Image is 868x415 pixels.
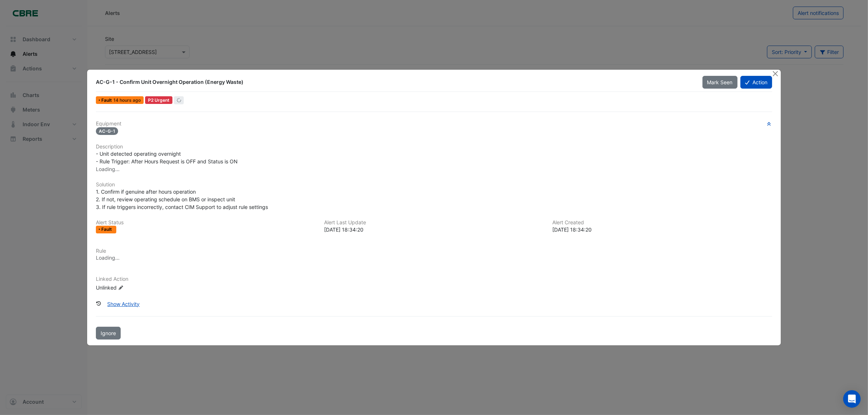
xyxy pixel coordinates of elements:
h6: Alert Last Update [324,220,544,226]
span: Fault [101,98,113,102]
button: Ignore [96,327,121,340]
div: [DATE] 18:34:20 [324,226,544,233]
h6: Equipment [96,121,772,127]
div: Unlinked [96,284,183,291]
span: Loading... [96,255,120,261]
button: Close [772,70,779,77]
span: Wed 01-Oct-2025 18:34 AEST [113,97,141,103]
h6: Solution [96,182,772,188]
h6: Description [96,144,772,150]
h6: Linked Action [96,276,772,282]
div: AC-G-1 - Confirm Unit Overnight Operation (Energy Waste) [96,78,694,86]
span: 1. Confirm if genuine after hours operation 2. If not, review operating schedule on BMS or inspec... [96,189,268,210]
h6: Alert Created [553,220,772,226]
fa-icon: Edit Linked Action [118,285,124,291]
button: Mark Seen [702,76,737,89]
span: Mark Seen [707,79,733,85]
span: - Unit detected operating overnight - Rule Trigger: After Hours Request is OFF and Status is ON [96,151,238,164]
span: Fault [101,227,113,232]
span: Ignore [101,330,116,336]
span: Loading... [96,166,120,172]
button: Action [740,76,772,89]
div: Open Intercom Messenger [843,390,861,408]
h6: Rule [96,248,772,254]
div: [DATE] 18:34:20 [553,226,772,233]
button: Show Activity [102,298,144,310]
span: AC-G-1 [96,127,118,135]
h6: Alert Status [96,220,315,226]
div: P2 Urgent [145,96,172,104]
